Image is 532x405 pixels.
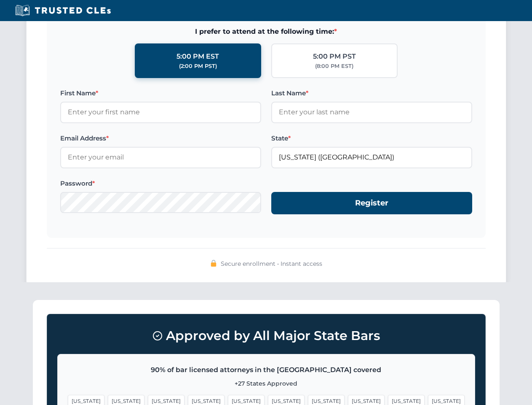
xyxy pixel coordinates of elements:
[60,88,261,98] label: First Name
[271,147,472,168] input: Florida (FL)
[60,26,472,37] span: I prefer to attend at the following time:
[271,102,472,123] input: Enter your last name
[271,192,472,214] button: Register
[315,62,353,70] div: (8:00 PM EST)
[176,51,219,62] div: 5:00 PM EST
[57,324,475,347] h3: Approved by All Major State Bars
[60,133,261,143] label: Email Address
[13,4,113,17] img: Trusted CLEs
[271,88,472,98] label: Last Name
[68,364,465,375] p: 90% of bar licensed attorneys in the [GEOGRAPHIC_DATA] covered
[68,379,465,388] p: +27 States Approved
[313,51,356,62] div: 5:00 PM PST
[210,260,217,267] img: 🔒
[221,259,322,268] span: Secure enrollment • Instant access
[60,147,261,168] input: Enter your email
[60,102,261,123] input: Enter your first name
[60,178,261,189] label: Password
[179,62,217,70] div: (2:00 PM PST)
[271,133,472,143] label: State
